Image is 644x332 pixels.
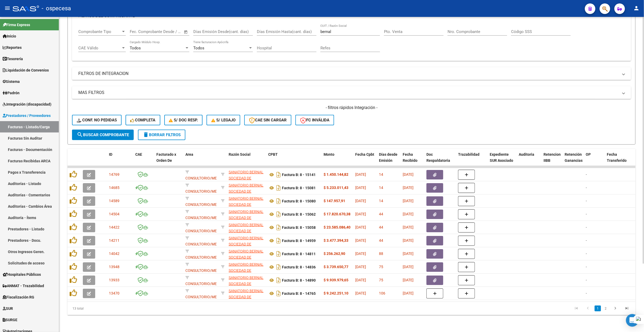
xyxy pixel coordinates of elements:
[401,149,424,172] datatable-header-cell: Fecha Recibido
[130,118,156,122] span: Completa
[3,317,17,323] span: SURGE
[185,262,227,273] span: CONSULTORIO/MEDICOS
[229,222,264,233] div: 30572236907
[602,304,610,313] li: page 2
[626,314,639,327] div: Open Intercom Messenger
[403,278,414,282] span: [DATE]
[607,152,627,163] span: Fecha Transferido
[633,5,640,11] mat-icon: person
[229,248,264,259] div: 30572236907
[603,306,609,311] a: 2
[563,149,584,172] datatable-header-cell: Retención Ganancias
[282,173,316,177] strong: Factura B: 8 - 15141
[229,275,264,286] div: 30572236907
[355,291,366,295] span: [DATE]
[282,252,316,256] strong: Factura B: 8 - 14811
[324,199,345,203] strong: $ 147.957,91
[3,283,44,289] span: ANMAT - Trazabilidad
[403,186,414,190] span: [DATE]
[379,186,383,190] span: 14
[282,199,316,203] strong: Factura B: 8 - 15080
[229,182,264,193] div: 30572236907
[77,118,117,122] span: Conf. no pedidas
[586,265,587,269] span: -
[324,186,348,190] strong: $ 5.233.011,43
[275,263,282,271] i: Descargar documento
[282,291,316,296] strong: Factura B: 8 - 14765
[109,172,119,177] span: 14769
[185,170,227,180] span: CONSULTORIO/MEDICOS
[185,183,227,193] span: CONSULTORIO/MEDICOS
[126,115,160,125] button: Completa
[109,238,119,243] span: 14211
[3,45,22,50] span: Reportes
[229,235,264,246] div: 30572236907
[403,152,417,163] span: Fecha Recibido
[229,169,264,180] div: 30572236907
[379,291,385,295] span: 106
[109,152,112,156] span: ID
[355,265,366,269] span: [DATE]
[229,196,264,207] div: 30572236907
[377,149,401,172] datatable-header-cell: Días desde Emisión
[355,172,366,177] span: [DATE]
[282,239,316,243] strong: Factura B: 8 - 14959
[324,252,345,256] strong: $ 256.262,90
[42,3,71,14] span: - ospecesa
[109,291,119,295] span: 13470
[586,186,587,190] span: -
[78,90,618,96] mat-panel-title: MAS FILTROS
[282,278,316,282] strong: Factura B: 8 - 14890
[72,130,134,140] button: Buscar Comprobante
[164,115,203,125] button: S/ Doc Resp.
[605,149,634,172] datatable-header-cell: Fecha Transferido
[355,212,366,216] span: [DATE]
[244,115,291,125] button: CAE SIN CARGAR
[355,199,366,203] span: [DATE]
[185,289,227,299] span: CONSULTORIO/MEDICOS
[275,197,282,205] i: Descargar documento
[72,105,631,111] h4: - filtros rápidos Integración -
[206,115,240,125] button: S/ legajo
[130,46,141,50] span: Todos
[107,149,133,172] datatable-header-cell: ID
[229,210,263,232] span: SANATORIO BERNAL SOCIEDAD DE RESPONSABILIDAD LIMITADA
[586,238,587,243] span: -
[403,172,414,177] span: [DATE]
[584,149,605,172] datatable-header-cell: OP
[403,265,414,269] span: [DATE]
[185,276,227,286] span: CONSULTORIO/MEDICOS
[4,5,11,11] mat-icon: menu
[229,209,264,220] div: 30572236907
[379,252,383,256] span: 88
[109,212,119,216] span: 14504
[379,199,383,203] span: 14
[185,210,227,220] span: CONSULTORIO/MEDICOS
[379,278,383,282] span: 75
[488,149,517,172] datatable-header-cell: Expediente SUR Asociado
[324,238,348,243] strong: $ 3.477.394,33
[229,236,263,258] span: SANATORIO BERNAL SOCIEDAD DE RESPONSABILIDAD LIMITADA
[282,186,316,190] strong: Factura B: 8 - 15081
[586,172,587,177] span: -
[275,184,282,192] i: Descargar documento
[3,22,30,28] span: Firma Express
[78,29,121,34] span: Comprobante Tipo
[275,289,282,298] i: Descargar documento
[68,302,180,315] div: 13 total
[586,252,587,256] span: -
[229,276,263,298] span: SANATORIO BERNAL SOCIEDAD DE RESPONSABILIDAD LIMITADA
[229,152,251,156] span: Razón Social
[109,199,119,203] span: 14589
[229,289,263,311] span: SANATORIO BERNAL SOCIEDAD DE RESPONSABILIDAD LIMITADA
[77,132,129,137] span: Buscar Comprobante
[229,288,264,299] div: 30572236907
[355,238,366,243] span: [DATE]
[295,115,334,125] button: FC Inválida
[282,265,316,269] strong: Factura B: 8 - 14836
[594,304,602,313] li: page 1
[586,225,587,229] span: -
[185,152,193,156] span: Area
[275,170,282,179] i: Descargar documento
[227,149,266,172] datatable-header-cell: Razón Social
